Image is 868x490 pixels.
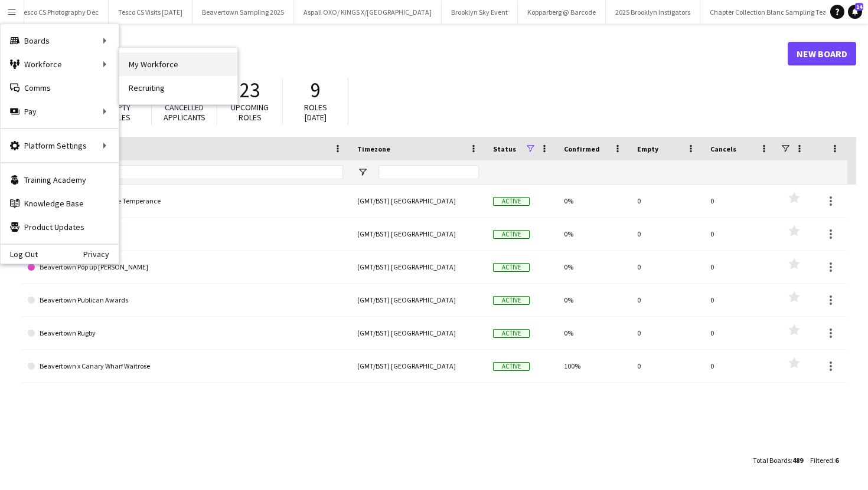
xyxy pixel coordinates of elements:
button: Tesco CS Visits [DATE] [109,1,192,24]
div: 0% [557,185,630,217]
div: 0 [630,185,703,217]
div: Platform Settings [1,134,119,157]
button: Beavertown Sampling 2025 [192,1,294,24]
button: Chapter Collection Blanc Sampling Team 2025 [700,1,859,24]
span: Cancelled applicants [164,102,205,123]
a: [GEOGRAPHIC_DATA] - The Temperance [28,185,343,218]
button: Aspall OXO/ KINGS X/[GEOGRAPHIC_DATA] [294,1,442,24]
div: : [810,449,838,472]
span: Empty [637,144,658,153]
button: Brooklyn Sky Event [442,1,518,24]
div: 0 [630,251,703,283]
span: Roles [DATE] [304,102,327,123]
div: 0 [703,251,776,283]
div: 0% [557,251,630,283]
span: 23 [240,77,260,103]
span: Status [493,144,516,153]
span: 6 [835,456,838,465]
span: Active [493,230,530,239]
div: Pay [1,100,119,123]
span: Active [493,263,530,272]
span: Cancels [710,144,736,153]
div: (GMT/BST) [GEOGRAPHIC_DATA] [350,317,486,349]
a: Beavertown x Canary Wharf Waitrose [28,350,343,383]
div: 0 [630,350,703,382]
button: 2025 Brooklyn Instigators [606,1,700,24]
div: (GMT/BST) [GEOGRAPHIC_DATA] [350,185,486,217]
a: My Workforce [119,52,237,76]
div: 100% [557,350,630,382]
input: Timezone Filter Input [378,165,479,179]
div: Workforce [1,52,119,76]
span: Upcoming roles [231,102,269,123]
div: 0 [703,284,776,316]
a: Product Updates [1,215,119,239]
div: (GMT/BST) [GEOGRAPHIC_DATA] [350,251,486,283]
div: (GMT/BST) [GEOGRAPHIC_DATA] [350,350,486,382]
a: Training Academy [1,168,119,192]
a: Beavertown Publican Awards [28,284,343,317]
div: 0 [630,284,703,316]
div: 0% [557,317,630,349]
button: Open Filter Menu [357,167,368,177]
span: Confirmed [564,144,600,153]
span: Total Boards [753,456,791,465]
span: Timezone [357,144,390,153]
input: Board name Filter Input [49,165,343,179]
div: 0 [703,218,776,250]
div: Boards [1,29,119,52]
span: Active [493,296,530,305]
a: Comms [1,76,119,100]
span: Active [493,197,530,206]
span: 489 [792,456,803,465]
a: 14 [848,5,862,19]
div: (GMT/BST) [GEOGRAPHIC_DATA] [350,218,486,250]
div: : [753,449,803,472]
a: Beavertown Pop up [PERSON_NAME] [28,251,343,284]
button: Tesco CS Photography Dec [11,1,109,24]
div: 0 [630,218,703,250]
a: Knowledge Base [1,192,119,215]
a: Beavertown Rugby [28,317,343,350]
a: Recruiting [119,76,237,100]
div: 0 [703,350,776,382]
span: 9 [311,77,321,103]
div: 0 [630,317,703,349]
span: Filtered [810,456,833,465]
span: Active [493,329,530,338]
a: New Board [788,42,856,65]
div: 0% [557,284,630,316]
a: Privacy [83,249,119,259]
a: Log Out [1,249,38,259]
span: Active [493,362,530,371]
div: 0% [557,218,630,250]
div: (GMT/BST) [GEOGRAPHIC_DATA] [350,284,486,316]
div: 0 [703,317,776,349]
div: 0 [703,185,776,217]
span: 14 [855,3,863,11]
button: Kopparberg @ Barcode [518,1,606,24]
h1: Boards [21,45,788,63]
a: Beavertown Beats [28,218,343,251]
